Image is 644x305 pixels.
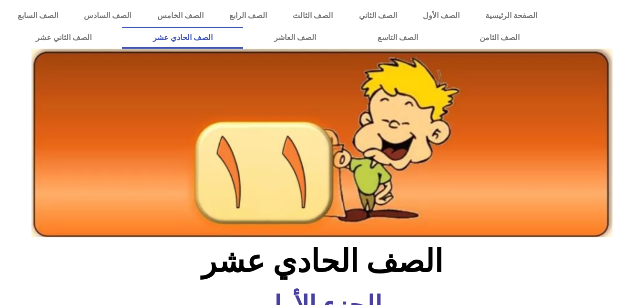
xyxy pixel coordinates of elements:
h2: الصف الحادي عشر [164,243,480,280]
a: الصف التاسع [347,27,449,49]
a: الصف الثاني عشر [5,27,122,49]
a: الصف الثاني [346,5,410,27]
a: الصف الأول [410,5,472,27]
a: الصف العاشر [243,27,347,49]
a: الصفحة الرئيسية [472,5,550,27]
a: الصف الرابع [216,5,280,27]
a: الصف الخامس [144,5,216,27]
a: الصف الحادي عشر [122,27,243,49]
a: الصف السابع [5,5,71,27]
a: الصف السادس [71,5,144,27]
a: الصف الثامن [449,27,550,49]
a: الصف الثالث [280,5,346,27]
